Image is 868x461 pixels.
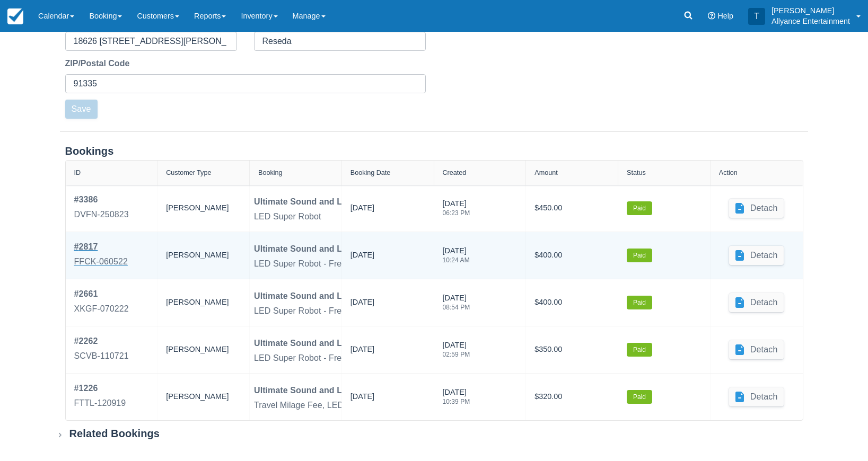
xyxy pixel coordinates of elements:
div: Created [443,169,467,176]
div: Action [719,169,738,176]
div: [PERSON_NAME] [166,193,241,223]
div: XKGF-070222 [74,303,129,315]
img: checkfront-main-nav-mini-logo.png [7,8,23,24]
div: Ultimate Sound and Lighting; [PERSON_NAME] [254,196,448,208]
div: Ultimate Sound and Lighting; [PERSON_NAME] [254,243,448,255]
button: Detach [729,199,784,218]
button: Detach [729,387,784,406]
div: 08:54 PM [443,304,470,311]
div: $350.00 [534,335,609,365]
div: [DATE] [443,245,470,270]
div: DVFN-250823 [74,208,129,221]
div: T [748,8,765,25]
div: Status [627,169,646,176]
div: [DATE] [350,250,374,265]
div: Bookings [65,145,803,158]
div: # 2661 [74,288,129,300]
div: $320.00 [534,382,609,412]
a: #2817FFCK-060522 [74,241,128,270]
div: # 3386 [74,193,129,206]
div: [PERSON_NAME] [166,382,241,412]
div: # 2817 [74,241,128,253]
div: ID [74,169,81,176]
div: [DATE] [443,340,470,364]
div: [DATE] [350,344,374,360]
div: $400.00 [534,288,609,317]
label: Paid [627,343,652,357]
div: 10:24 AM [443,257,470,263]
a: #2661XKGF-070222 [74,288,129,317]
div: 10:39 PM [443,398,470,405]
div: [PERSON_NAME] [166,241,241,270]
div: SCVB-110721 [74,350,129,362]
div: Related Bookings [69,427,160,440]
p: Allyance Entertainment [771,16,850,26]
div: # 2262 [74,335,129,348]
div: LED Super Robot - Free Co2 Canon, Fog Machine and Lazers [254,305,491,317]
div: LED Super Robot [254,210,321,223]
div: Travel Milage Fee, LED Suit - Free Co2 Canon, Fog and Lasers [254,399,496,412]
div: Amount [534,169,557,176]
div: Booking [258,169,283,176]
p: [PERSON_NAME] [771,5,850,16]
div: Ultimate Sound and Lighting; [PERSON_NAME] [254,290,448,303]
label: Paid [627,201,652,215]
span: Help [717,12,733,20]
label: Paid [627,390,652,404]
div: Customer Type [166,169,211,176]
div: [DATE] [350,297,374,313]
a: #1226FTTL-120919 [74,382,126,412]
div: [DATE] [350,391,374,407]
label: ZIP/Postal Code [65,57,134,70]
button: Detach [729,293,784,312]
label: Paid [627,249,652,262]
div: [DATE] [443,387,470,411]
div: [PERSON_NAME] [166,335,241,365]
div: Ultimate Sound and Lighting; [PERSON_NAME] [254,384,448,397]
div: Ultimate Sound and Lioghting; [PERSON_NAME] [254,337,453,350]
a: #2262SCVB-110721 [74,335,129,365]
div: [PERSON_NAME] [166,288,241,317]
div: $450.00 [534,193,609,223]
div: FTTL-120919 [74,397,126,410]
label: Paid [627,296,652,309]
i: Help [708,12,715,20]
div: # 1226 [74,382,126,395]
div: [DATE] [443,292,470,317]
div: $400.00 [534,241,609,270]
div: 02:59 PM [443,351,470,358]
div: FFCK-060522 [74,255,128,268]
div: LED Super Robot - Free Co2 Canon, Fog Machine and Lazers [254,352,491,365]
div: LED Super Robot - Free Co2 Canon, Fog Machine and Lazers [254,258,491,270]
button: Detach [729,340,784,359]
div: [DATE] [350,202,374,218]
div: Booking Date [350,169,391,176]
a: #3386DVFN-250823 [74,193,129,223]
button: Detach [729,246,784,265]
div: 06:23 PM [443,210,470,216]
div: [DATE] [443,198,470,223]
